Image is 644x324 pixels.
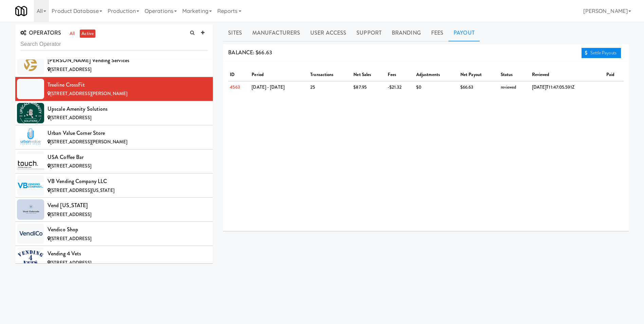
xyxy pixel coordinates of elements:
li: Vendico Shop[STREET_ADDRESS] [15,222,213,246]
span: OPERATORS [20,29,61,37]
th: period [250,69,309,81]
th: ID [228,69,250,81]
td: 25 [309,81,352,93]
th: net sales [352,69,386,81]
th: adjustments [415,69,459,81]
th: fees [386,69,415,81]
div: Vendico Shop [48,224,208,235]
td: $66.63 [459,81,499,93]
span: [STREET_ADDRESS][US_STATE] [50,187,114,194]
a: Fees [426,24,448,41]
th: reviewed [530,69,605,81]
li: [PERSON_NAME] Vending Services[STREET_ADDRESS] [15,53,213,77]
span: [STREET_ADDRESS] [50,259,91,266]
input: Search Operator [20,38,208,51]
div: VB Vending Company LLC [48,176,208,186]
td: [DATE] - [DATE] [250,81,309,93]
img: Micromart [15,5,27,17]
span: [STREET_ADDRESS][PERSON_NAME] [50,139,127,145]
td: -$21.32 [386,81,415,93]
span: [STREET_ADDRESS][PERSON_NAME] [50,90,127,97]
div: Vend [US_STATE] [48,200,208,211]
a: active [80,30,95,38]
span: [STREET_ADDRESS] [50,66,91,73]
a: 4563 [230,84,240,90]
li: Urban Value Corner Store[STREET_ADDRESS][PERSON_NAME] [15,125,213,149]
a: Branding [387,24,426,41]
th: status [499,69,530,81]
a: Settle Payouts [582,48,621,58]
a: User Access [305,24,351,41]
a: Sites [223,24,247,41]
span: [STREET_ADDRESS] [50,235,91,242]
a: Payout [448,24,480,41]
span: BALANCE: $66.63 [228,49,272,56]
td: [DATE]T11:47:05.591Z [530,81,605,93]
span: [STREET_ADDRESS] [50,211,91,218]
div: Vending 4 Vets [48,249,208,259]
li: Treeline CrossFit[STREET_ADDRESS][PERSON_NAME] [15,77,213,101]
th: paid [605,69,624,81]
td: $87.95 [352,81,386,93]
a: all [68,30,76,38]
th: net payout [459,69,499,81]
th: transactions [309,69,352,81]
li: Vending 4 Vets[STREET_ADDRESS] [15,246,213,270]
div: Treeline CrossFit [48,80,208,90]
li: USA Coffee Bar[STREET_ADDRESS] [15,149,213,174]
li: Vend [US_STATE][STREET_ADDRESS] [15,198,213,222]
td: reviewed [499,81,530,93]
td: $0 [415,81,459,93]
a: Manufacturers [247,24,305,41]
div: Upscale Amenity Solutions [48,104,208,114]
span: [STREET_ADDRESS] [50,114,91,121]
a: Support [351,24,387,41]
li: VB Vending Company LLC[STREET_ADDRESS][US_STATE] [15,174,213,198]
div: [PERSON_NAME] Vending Services [48,55,208,66]
span: [STREET_ADDRESS] [50,163,91,169]
li: Upscale Amenity Solutions[STREET_ADDRESS] [15,101,213,125]
div: Urban Value Corner Store [48,128,208,138]
div: USA Coffee Bar [48,152,208,162]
